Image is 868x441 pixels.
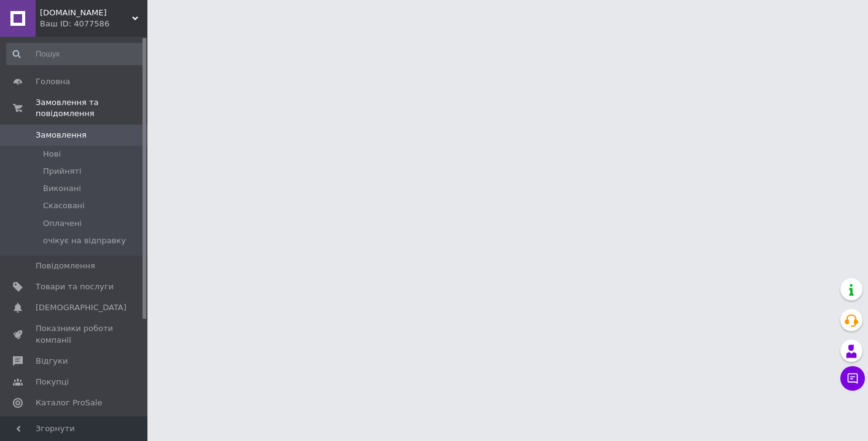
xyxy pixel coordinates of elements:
[43,218,82,229] span: Оплачені
[6,43,145,65] input: Пошук
[36,76,70,87] span: Головна
[36,397,102,408] span: Каталог ProSale
[43,200,85,211] span: Скасовані
[43,149,61,160] span: Нові
[40,18,147,29] div: Ваш ID: 4077586
[36,377,69,388] span: Покупці
[43,235,126,246] span: очікує на відправку
[40,7,132,18] span: AMAZSTORE.UA
[36,260,95,271] span: Повідомлення
[840,366,865,391] button: Чат з покупцем
[43,183,81,194] span: Виконані
[36,302,127,313] span: [DEMOGRAPHIC_DATA]
[36,281,114,292] span: Товари та послуги
[36,356,68,367] span: Відгуки
[36,323,114,345] span: Показники роботи компанії
[43,166,81,177] span: Прийняті
[36,97,147,119] span: Замовлення та повідомлення
[36,130,87,141] span: Замовлення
